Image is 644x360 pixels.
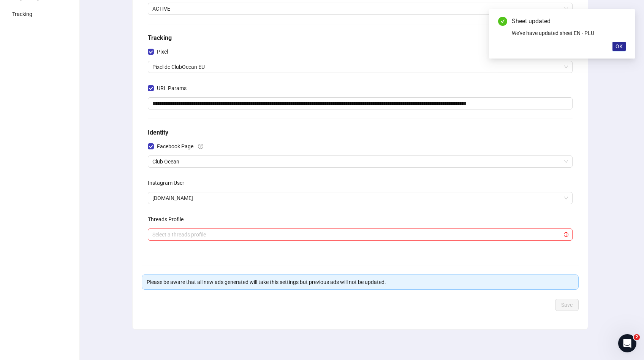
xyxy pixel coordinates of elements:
[512,17,626,26] div: Sheet updated
[148,177,189,189] label: Instagram User
[498,17,507,26] span: check-circle
[12,11,32,17] span: Tracking
[555,299,579,311] button: Save
[148,213,188,225] label: Threads Profile
[148,33,573,43] h5: Tracking
[564,232,568,237] span: exclamation-circle
[634,334,640,340] span: 2
[617,17,626,25] a: Close
[154,84,190,92] span: URL Params
[152,192,568,204] span: clubocean.co
[512,29,626,37] div: We've have updated sheet EN - PLU
[618,334,636,352] iframe: Intercom live chat
[154,142,196,151] span: Facebook Page
[152,3,568,14] span: ACTIVE
[148,128,573,137] h5: Identity
[612,42,626,51] button: OK
[154,48,171,56] span: Pixel
[198,144,203,149] span: question-circle
[147,278,574,286] div: Please be aware that all new ads generated will take this settings but previous ads will not be u...
[152,156,568,167] span: Club Ocean
[616,43,623,49] span: OK
[152,61,568,73] span: Pixel de ClubOcean EU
